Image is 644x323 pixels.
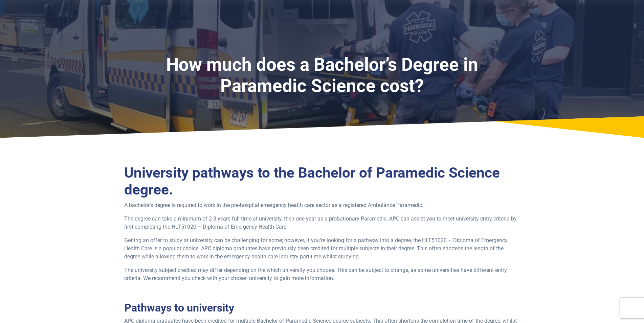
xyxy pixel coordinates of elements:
h2: Pathways to university [124,301,520,314]
p: A bachelor’s degree is required to work in the pre-hospital emergency health care sector as a reg... [124,201,520,209]
h1: How much does a Bachelor’s Degree in Paramedic Science cost? [148,54,497,97]
h3: University pathways to the Bachelor of Paramedic Science degree. [124,164,520,199]
p: The university subject credited may differ depending on the which university you choose. This can... [124,266,520,282]
p: Getting an offer to study at university can be challenging for some; however, if you’re looking f... [124,236,520,261]
p: The degree can take a minimum of 2-3 years full-time at university, then one year as a probationa... [124,215,520,231]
